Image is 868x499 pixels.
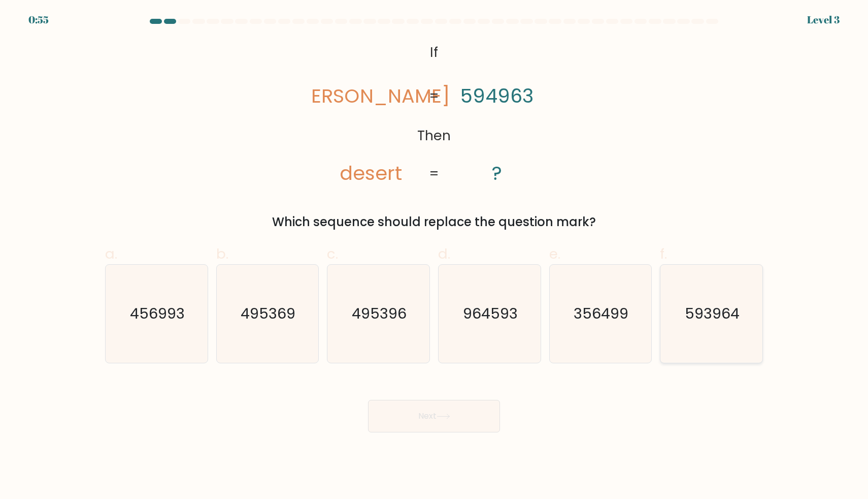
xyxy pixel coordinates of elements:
[463,303,518,324] text: 964593
[549,244,560,264] span: e.
[241,303,296,324] text: 495369
[216,244,228,264] span: b.
[460,82,533,109] tspan: 594963
[340,160,402,186] tspan: desert
[292,82,450,109] tspan: [PERSON_NAME]
[368,400,500,432] button: Next
[660,244,667,264] span: f.
[429,86,439,105] tspan: =
[430,43,438,61] tspan: If
[313,39,555,189] svg: @import url('[URL][DOMAIN_NAME]);
[417,126,451,145] tspan: Then
[438,244,450,264] span: d.
[429,164,439,183] tspan: =
[105,244,117,264] span: a.
[685,303,740,324] text: 593964
[130,303,185,324] text: 456993
[807,12,840,27] div: Level 3
[327,244,338,264] span: c.
[111,213,757,231] div: Which sequence should replace the question mark?
[574,303,629,324] text: 356499
[492,160,502,187] tspan: ?
[28,12,49,27] div: 0:55
[352,303,407,324] text: 495396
